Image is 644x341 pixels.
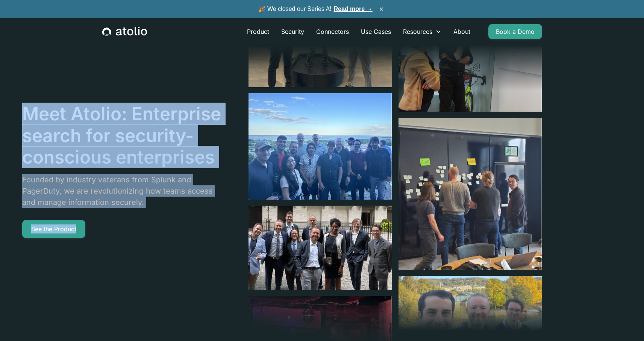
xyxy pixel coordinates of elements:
a: See the Product [22,220,85,238]
a: Use Cases [355,24,397,39]
div: Resources [403,27,432,36]
a: Connectors [310,24,355,39]
a: Read more → [334,6,373,12]
a: About [447,24,476,39]
button: × [377,5,386,13]
img: image [249,93,392,200]
span: 🎉 We closed our Series A! [258,5,373,14]
a: Product [241,24,275,39]
p: Founded by industry veterans from Splunk and PagerDuty, we are revolutionizing how teams access a... [22,174,222,208]
div: Resources [397,24,447,39]
img: image [399,118,542,270]
h1: Meet Atolio: Enterprise search for security-conscious enterprises [22,103,222,168]
a: home [102,27,147,36]
a: Book a Demo [488,24,542,39]
a: Security [275,24,310,39]
img: image [249,206,392,290]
